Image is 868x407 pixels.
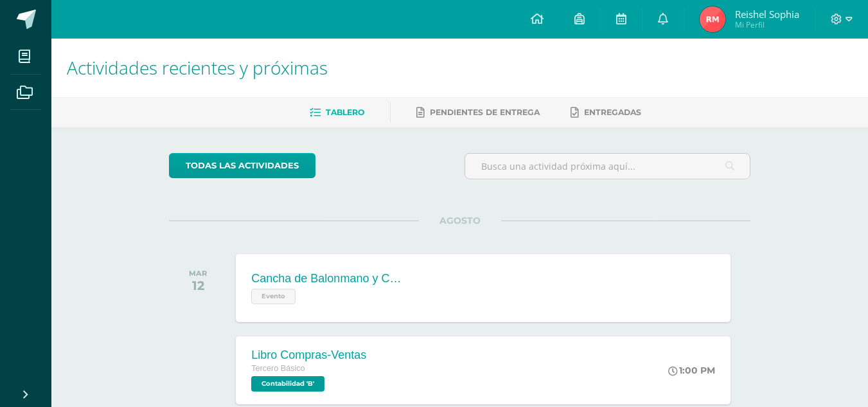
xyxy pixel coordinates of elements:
[169,153,315,178] a: todas las Actividades
[419,215,501,226] span: AGOSTO
[251,289,296,304] span: Evento
[251,272,405,285] div: Cancha de Balonmano y Contenido
[465,154,750,179] input: Busca una actividad próxima aquí...
[251,364,305,373] span: Tercero Básico
[668,365,715,376] div: 1:00 PM
[700,6,725,32] img: 0b318f98f042d2ed662520fecf106ed1.png
[189,278,207,293] div: 12
[251,348,366,362] div: Libro Compras-Ventas
[735,19,799,30] span: Mi Perfil
[67,55,328,80] span: Actividades recientes y próximas
[584,107,641,117] span: Entregadas
[326,107,364,117] span: Tablero
[571,102,641,123] a: Entregadas
[430,107,540,117] span: Pendientes de entrega
[310,102,364,123] a: Tablero
[189,269,207,278] div: MAR
[251,376,324,392] span: Contabilidad 'B'
[735,8,799,21] span: Reishel Sophia
[416,102,540,123] a: Pendientes de entrega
